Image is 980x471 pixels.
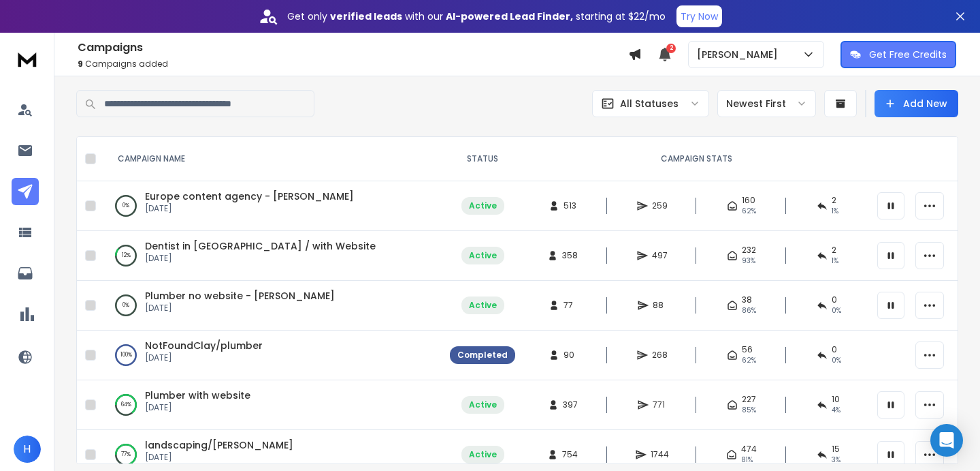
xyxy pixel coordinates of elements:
[14,436,41,463] button: H
[741,444,757,455] span: 474
[832,444,840,455] span: 15
[717,90,816,117] button: Newest First
[446,10,573,23] strong: AI-powered Lead Finder,
[469,449,497,460] div: Active
[101,380,442,430] td: 64%Plumber with website[DATE]
[78,59,628,70] p: Campaigns added
[145,239,376,253] a: Dentist in [GEOGRAPHIC_DATA] / with Website
[741,455,753,466] span: 81 %
[652,250,668,261] span: 497
[742,305,756,316] span: 86 %
[930,424,963,457] div: Open Intercom Messenger
[832,455,840,466] span: 3 %
[742,355,756,366] span: 62 %
[562,449,578,460] span: 754
[14,46,41,72] img: logo
[330,10,402,23] strong: verified leads
[875,90,958,117] button: Add New
[145,402,250,413] p: [DATE]
[620,97,679,110] p: All Statuses
[469,399,497,410] div: Active
[840,41,956,68] button: Get Free Credits
[742,405,756,416] span: 85 %
[832,256,838,267] span: 1 %
[742,394,756,405] span: 227
[676,5,722,27] button: Try Now
[145,189,354,203] a: Europe content agency - [PERSON_NAME]
[145,253,376,264] p: [DATE]
[101,331,442,380] td: 100%NotFoundClay/plumber[DATE]
[869,48,947,61] p: Get Free Credits
[122,199,129,213] p: 0 %
[563,200,577,211] span: 513
[78,58,83,70] span: 9
[653,399,666,410] span: 771
[101,137,442,181] th: CAMPAIGN NAME
[145,303,335,314] p: [DATE]
[653,300,666,311] span: 88
[832,405,840,416] span: 4 %
[469,200,497,211] div: Active
[832,305,841,316] span: 0 %
[742,256,755,267] span: 93 %
[101,281,442,331] td: 0%Plumber no website - [PERSON_NAME][DATE]
[832,294,837,305] span: 0
[562,250,578,261] span: 358
[120,348,132,362] p: 100 %
[742,294,752,305] span: 38
[469,300,497,311] div: Active
[145,203,354,214] p: [DATE]
[742,195,755,206] span: 160
[122,299,129,312] p: 0 %
[563,300,577,311] span: 77
[742,344,753,355] span: 56
[457,350,508,361] div: Completed
[681,10,718,23] p: Try Now
[101,181,442,231] td: 0%Europe content agency - [PERSON_NAME][DATE]
[121,398,131,412] p: 64 %
[832,245,836,256] span: 2
[145,339,263,352] a: NotFoundClay/plumber
[101,231,442,281] td: 12%Dentist in [GEOGRAPHIC_DATA] / with Website[DATE]
[832,355,841,366] span: 0 %
[442,137,523,181] th: STATUS
[145,452,293,463] p: [DATE]
[145,389,250,402] a: Plumber with website
[469,250,497,261] div: Active
[122,249,131,262] p: 12 %
[832,394,840,405] span: 10
[832,344,837,355] span: 0
[523,137,869,181] th: CAMPAIGN STATS
[563,399,578,410] span: 397
[145,352,263,363] p: [DATE]
[652,200,668,211] span: 259
[697,48,783,61] p: [PERSON_NAME]
[145,438,293,452] a: landscaping/[PERSON_NAME]
[832,206,838,217] span: 1 %
[652,350,668,361] span: 268
[651,449,669,460] span: 1744
[145,289,335,303] a: Plumber no website - [PERSON_NAME]
[832,195,836,206] span: 2
[563,350,577,361] span: 90
[121,448,131,461] p: 77 %
[742,206,756,217] span: 62 %
[287,10,666,23] p: Get only with our starting at $22/mo
[742,245,756,256] span: 232
[78,40,628,56] h1: Campaigns
[666,44,676,53] span: 2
